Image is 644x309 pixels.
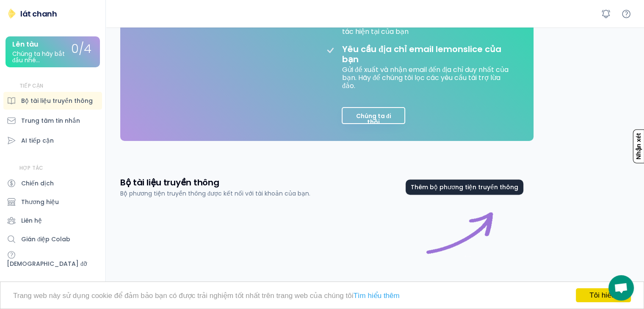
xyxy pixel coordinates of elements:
a: Tôi hiểu! [576,288,631,302]
div: Mở cuộc trò chuyện [608,275,634,301]
font: Trang web này sử dụng cookie để đảm bảo bạn có được trải nghiệm tốt nhất trên trang web của chúng... [13,292,353,300]
font: Chiến dịch [21,179,54,188]
font: lát chanh [20,8,57,19]
font: Liên hệ [21,216,42,225]
font: Bộ tài liệu truyền thông [21,97,93,105]
font: Chúng ta hãy bắt đầu nhé... [12,50,66,64]
img: connect%20image%20purple.gif [422,208,498,284]
div: Bắt đầu tại đây [422,208,498,284]
font: Trung tâm tin nhắn [21,116,80,125]
font: Gửi đề xuất và nhận email đến địa chỉ duy nhất của bạn. Hãy để chúng tôi lọc các yêu cầu tài trợ ... [342,65,510,91]
font: [DEMOGRAPHIC_DATA] đỡ [7,259,87,268]
font: Nhận xét [635,133,642,159]
font: Gián điệp Colab [21,235,70,243]
img: lát chanh [7,8,17,19]
button: Chúng ta đi thôi [342,107,405,124]
font: 0/4 [71,41,91,57]
font: AI tiếp cận [21,136,54,145]
font: Yêu cầu địa chỉ email lemonslice của bạn [342,43,503,65]
font: Bộ phương tiện truyền thông được kết nối với tài khoản của bạn. [120,189,310,198]
font: Lên tàu [12,39,38,49]
font: Thêm bộ phương tiện truyền thông [411,183,518,191]
a: Tìm hiểu thêm [353,292,399,300]
font: Thương hiệu [21,198,59,206]
font: Tôi hiểu! [589,291,617,299]
font: Bộ tài liệu truyền thông [120,177,219,188]
font: Chúng ta đi thôi [356,112,391,126]
font: HỢP TÁC [19,164,43,171]
font: TIẾP CẬN [19,82,44,89]
button: Thêm bộ phương tiện truyền thông [406,179,523,195]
